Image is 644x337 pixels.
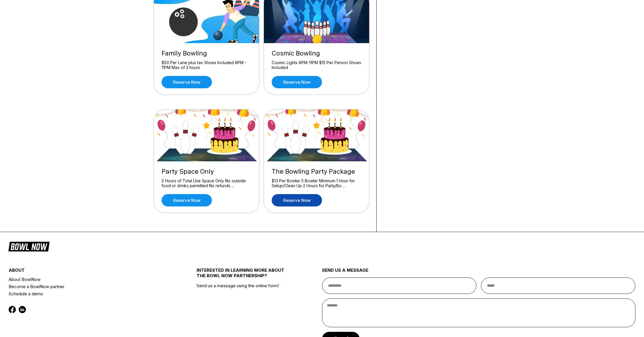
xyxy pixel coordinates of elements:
[162,76,212,88] a: Reserve now
[272,178,361,188] div: $13 Per Bowler 5 Bowler Minimum 1 Hour for Setup/Clean Up 2 Hours for Party/Bo ...
[272,168,361,175] div: The Bowling Party Package
[162,60,251,70] div: $50 Per Lane plus tax Shoes Included 8PM - 11PM Max of 3 hours
[9,290,165,297] a: Schedule a demo
[9,267,165,276] div: about
[162,194,212,206] a: Reserve now
[162,178,251,188] div: 2 Hours of Total Use Space Only No outside food or drinks permitted No refunds ...
[272,194,322,206] a: Reserve now
[322,267,635,277] div: send us a message
[197,267,291,283] div: INTERESTED IN LEARNING MORE ABOUT THE BOWL NOW PARTNERSHIP?
[9,283,165,290] a: Become a BowlNow partner
[154,110,260,161] img: Party Space Only
[272,49,361,57] div: Cosmic Bowling
[264,110,370,161] img: The Bowling Party Package
[162,49,251,57] div: Family Bowling
[272,60,361,70] div: Cosmic Lights 8PM-11PM $15 Per Person Shoes Included
[272,76,322,88] a: Reserve now
[9,276,165,283] a: About BowlNow
[162,168,251,175] div: Party Space Only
